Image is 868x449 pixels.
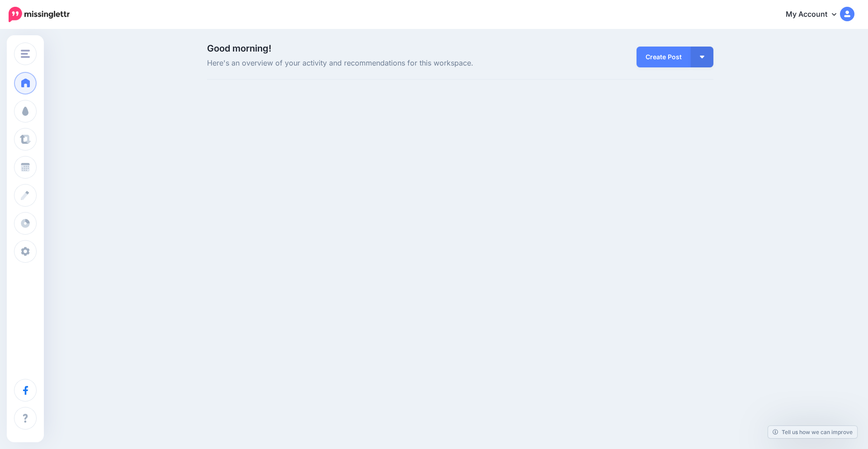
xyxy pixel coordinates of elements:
img: Missinglettr [9,7,70,22]
span: Good morning! [207,43,271,54]
a: Create Post [637,47,691,67]
a: Tell us how we can improve [768,426,857,438]
a: My Account [777,4,854,26]
img: arrow-down-white.png [700,56,704,58]
span: Here's an overview of your activity and recommendations for this workspace. [207,57,540,69]
img: menu.png [21,50,30,58]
